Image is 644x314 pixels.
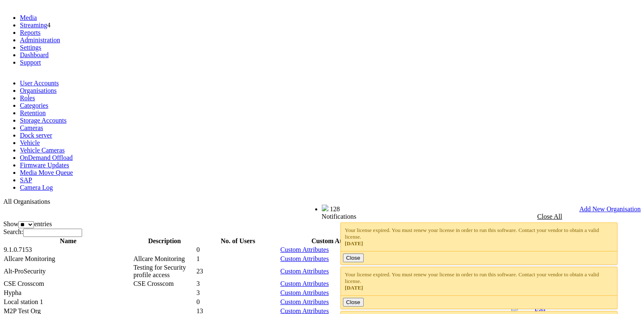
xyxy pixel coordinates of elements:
th: Name: activate to sort column descending [3,237,133,245]
span: All Organisations [3,198,50,205]
a: Retention [20,109,46,116]
a: Streaming [20,22,47,29]
span: [DATE] [345,240,363,246]
td: 0 [196,245,280,254]
a: Support [20,59,41,66]
a: Storage Accounts [20,117,66,124]
a: User Accounts [20,80,59,87]
a: Reports [20,29,41,36]
span: Welcome, BWV (Administrator) [234,205,305,211]
label: Show entries [3,220,52,227]
a: Firmware Updates [20,162,69,169]
span: [DATE] [345,285,363,291]
a: Settings [20,44,41,51]
div: Your license expired. You must renew your license in order to run this software. Contact your ven... [345,227,613,247]
th: Description: activate to sort column ascending [133,237,196,245]
th: No. of Users: activate to sort column ascending [196,237,280,245]
a: Vehicle Cameras [20,147,65,154]
a: Vehicle [20,139,40,146]
td: 3 [196,288,280,297]
td: Hypha [3,288,133,297]
a: Media Move Queue [20,169,73,176]
a: Media [20,14,37,21]
td: CSE Crosscom [3,279,133,288]
img: bell25.png [322,205,328,211]
td: 3 [196,279,280,288]
button: Close [343,254,364,262]
button: Close [343,298,364,307]
a: Categories [20,102,48,109]
a: Dock server [20,132,52,139]
a: OnDemand Offload [20,154,73,161]
span: 128 [330,205,340,213]
a: Dashboard [20,51,49,58]
td: 1 [196,254,280,263]
td: 9.1.0.7153 [3,245,133,254]
td: 0 [196,297,280,307]
td: Allcare Monitoring [3,254,133,263]
td: 23 [196,263,280,279]
label: Search: [3,228,82,235]
a: Organisations [20,87,57,94]
div: Notifications [322,213,623,220]
td: Alt-ProSecurity [3,263,133,279]
td: CSE Crosscom [133,279,196,288]
a: Administration [20,36,60,43]
a: Close All [537,213,562,220]
a: Camera Log [20,184,53,191]
select: Showentries [18,221,34,228]
div: Your license expired. You must renew your license in order to run this software. Contact your ven... [345,271,613,291]
td: Allcare Monitoring [133,254,196,263]
a: Cameras [20,124,43,131]
a: SAP [20,176,32,184]
span: 4 [47,22,51,29]
td: Testing for Security profile access [133,263,196,279]
a: Roles [20,94,35,101]
td: Local station 1 [3,297,133,307]
input: Search: [23,229,82,237]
